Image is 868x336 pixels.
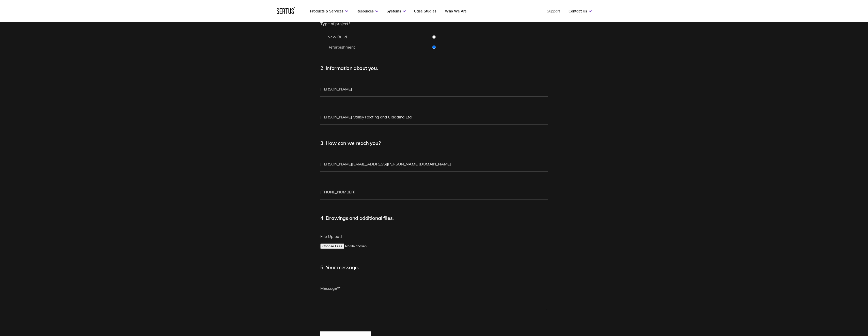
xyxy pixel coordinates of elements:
span: 2. Information about you. [320,65,378,71]
iframe: Chat Widget [777,277,868,336]
input: Company name** [320,109,548,125]
span: New Build [327,34,347,39]
input: Phone number** [320,184,548,200]
h2: 3. How can we reach you? [320,140,548,146]
a: Systems [387,9,406,13]
a: Support [547,9,560,13]
span: File Upload [320,234,342,239]
span: 4. Drawings and additional files. [320,215,394,221]
input: New Build [320,35,548,39]
a: Resources [356,9,378,13]
a: Contact Us [569,9,592,13]
input: Your name** [320,81,548,97]
a: Products & Services [310,9,348,13]
a: Case Studies [414,9,436,13]
input: Refurbishment [320,45,548,49]
h2: 5. Your message. [320,264,548,270]
a: Who We Are [445,9,467,13]
span: Refurbishment [327,44,355,50]
span: Type of project [320,21,349,26]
